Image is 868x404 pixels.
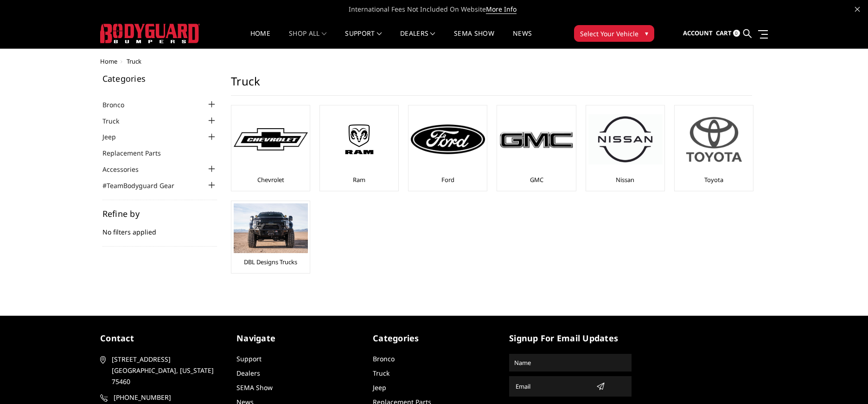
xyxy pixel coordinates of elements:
[244,258,297,266] a: DBL Designs Trucks
[683,29,713,37] span: Account
[704,176,723,184] a: Toyota
[236,332,359,345] h5: Navigate
[289,30,326,48] a: shop all
[236,369,260,378] a: Dealers
[345,30,382,48] a: Support
[102,148,172,158] a: Replacement Parts
[236,354,262,363] a: Support
[100,332,223,345] h5: contact
[100,57,117,65] a: Home
[513,30,532,48] a: News
[512,379,593,394] input: Email
[373,369,389,378] a: Truck
[102,74,217,83] h5: Categories
[102,209,217,218] h5: Refine by
[250,30,270,48] a: Home
[441,176,454,184] a: Ford
[373,383,386,392] a: Jeep
[100,24,200,43] img: BODYGUARD BUMPERS
[127,57,141,65] span: Truck
[102,100,136,110] a: Bronco
[373,332,495,345] h5: Categories
[114,392,221,403] span: [PHONE_NUMBER]
[236,383,273,392] a: SEMA Show
[102,116,131,126] a: Truck
[257,176,284,184] a: Chevrolet
[683,21,713,46] a: Account
[353,176,365,184] a: Ram
[231,74,752,96] h1: Truck
[645,28,648,38] span: ▾
[511,355,630,370] input: Name
[574,25,654,42] button: Select Your Vehicle
[486,5,517,14] a: More Info
[112,354,219,387] span: [STREET_ADDRESS] [GEOGRAPHIC_DATA], [US_STATE] 75460
[716,29,732,37] span: Cart
[454,30,494,48] a: SEMA Show
[716,21,740,46] a: Cart 0
[102,164,150,174] a: Accessories
[733,30,740,37] span: 0
[100,392,223,403] a: [PHONE_NUMBER]
[580,29,638,39] span: Select Your Vehicle
[102,209,217,247] div: No filters applied
[102,132,128,142] a: Jeep
[373,354,395,363] a: Bronco
[509,332,632,345] h5: signup for email updates
[530,176,543,184] a: GMC
[822,359,868,404] iframe: Chat Widget
[616,176,634,184] a: Nissan
[102,181,186,190] a: #TeamBodyguard Gear
[400,30,435,48] a: Dealers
